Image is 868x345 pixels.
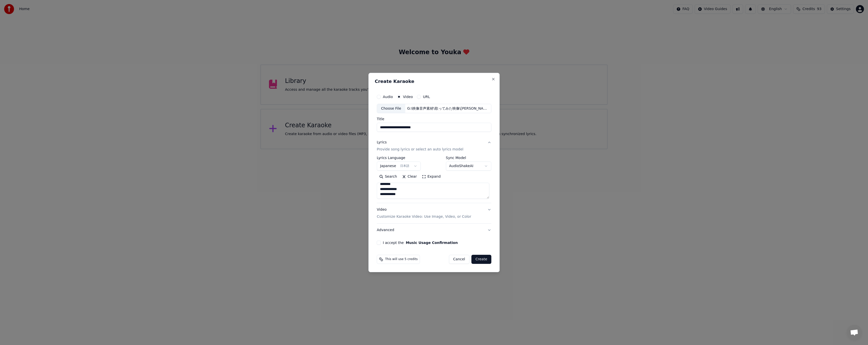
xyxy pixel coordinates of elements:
button: Clear [399,173,419,181]
button: LyricsProvide song lyrics or select an auto lyrics model [377,136,491,156]
label: Sync Model [446,156,491,160]
button: Advanced [377,224,491,237]
button: I accept the [406,241,458,244]
div: LyricsProvide song lyrics or select an auto lyrics model [377,156,491,203]
button: VideoCustomize Karaoke Video: Use Image, Video, or Color [377,203,491,224]
button: Cancel [449,255,469,264]
p: Provide song lyrics or select an auto lyrics model [377,147,463,152]
div: G:\映像音声素材\歌ってみた映像\[PERSON_NAME]だけは。 ／ 天月-[PERSON_NAME]-【オリジナル】.mp4 [405,106,491,111]
div: Lyrics [377,140,387,145]
label: I accept the [383,241,458,244]
button: Expand [419,173,443,181]
button: Create [471,255,491,264]
button: Search [377,173,399,181]
label: Video [403,95,413,99]
label: Lyrics Language [377,156,421,160]
label: Audio [383,95,393,99]
span: This will use 5 credits [385,257,418,261]
p: Customize Karaoke Video: Use Image, Video, or Color [377,214,471,219]
label: URL [423,95,430,99]
label: Title [377,117,491,121]
div: Choose File [377,104,405,113]
div: Video [377,207,471,219]
h2: Create Karaoke [375,79,493,84]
